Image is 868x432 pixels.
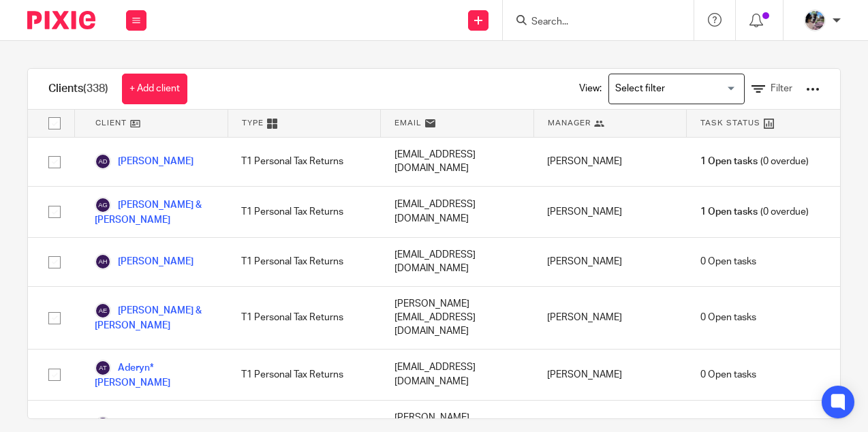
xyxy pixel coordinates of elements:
[95,253,193,270] a: [PERSON_NAME]
[83,83,108,94] span: (338)
[533,187,687,237] div: [PERSON_NAME]
[610,77,737,101] input: Search for option
[700,205,758,219] span: 1 Open tasks
[381,350,534,400] div: [EMAIL_ADDRESS][DOMAIN_NAME]
[242,117,264,129] span: Type
[700,205,808,219] span: (0 overdue)
[533,350,687,400] div: [PERSON_NAME]
[95,360,214,390] a: Aderyn* [PERSON_NAME]
[27,11,95,29] img: Pixie
[700,255,756,268] span: 0 Open tasks
[228,187,381,237] div: T1 Personal Tax Returns
[381,138,534,186] div: [EMAIL_ADDRESS][DOMAIN_NAME]
[700,368,756,382] span: 0 Open tasks
[228,287,381,349] div: T1 Personal Tax Returns
[533,138,687,186] div: [PERSON_NAME]
[700,155,808,168] span: (0 overdue)
[608,74,745,104] div: Search for option
[95,197,111,213] img: svg%3E
[700,117,760,129] span: Task Status
[804,10,826,31] img: Screen%20Shot%202020-06-25%20at%209.49.30%20AM.png
[95,197,214,227] a: [PERSON_NAME] & [PERSON_NAME]
[381,238,534,286] div: [EMAIL_ADDRESS][DOMAIN_NAME]
[533,238,687,286] div: [PERSON_NAME]
[228,138,381,186] div: T1 Personal Tax Returns
[95,153,193,170] a: [PERSON_NAME]
[95,360,111,376] img: svg%3E
[394,117,422,129] span: Email
[559,69,820,109] div: View:
[381,187,534,237] div: [EMAIL_ADDRESS][DOMAIN_NAME]
[95,117,127,129] span: Client
[95,253,111,270] img: svg%3E
[771,84,792,93] span: Filter
[122,74,187,104] a: + Add client
[48,82,108,96] h1: Clients
[95,303,111,319] img: svg%3E
[548,117,591,129] span: Manager
[530,16,653,29] input: Search
[700,311,756,324] span: 0 Open tasks
[228,238,381,286] div: T1 Personal Tax Returns
[95,153,111,170] img: svg%3E
[533,287,687,349] div: [PERSON_NAME]
[95,303,214,333] a: [PERSON_NAME] & [PERSON_NAME]
[42,110,67,136] input: Select all
[381,287,534,349] div: [PERSON_NAME][EMAIL_ADDRESS][DOMAIN_NAME]
[700,155,758,168] span: 1 Open tasks
[228,350,381,400] div: T1 Personal Tax Returns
